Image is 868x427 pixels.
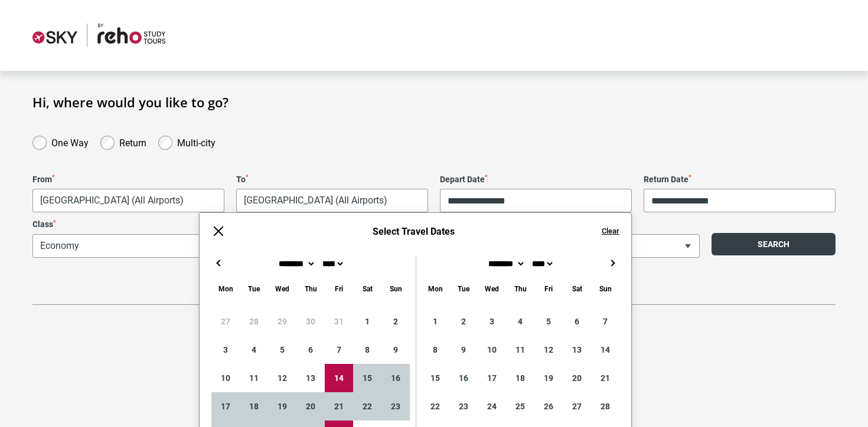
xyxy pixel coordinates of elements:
[325,364,353,392] div: 14
[534,392,563,421] div: 26
[421,336,449,364] div: 8
[32,175,224,185] label: From
[237,226,590,237] h6: Select Travel Dates
[506,307,534,336] div: 4
[381,307,410,336] div: 2
[211,392,240,421] div: 17
[353,392,381,421] div: 22
[296,336,325,364] div: 6
[268,307,296,336] div: 29
[534,282,563,295] div: Friday
[32,94,836,110] h1: Hi, where would you like to go?
[605,256,619,270] button: →
[449,336,478,364] div: 9
[478,282,506,295] div: Wednesday
[449,392,478,421] div: 23
[211,256,226,270] button: ←
[296,307,325,336] div: 30
[119,134,146,149] label: Return
[240,336,268,364] div: 4
[563,364,591,392] div: 20
[449,364,478,392] div: 16
[296,364,325,392] div: 13
[268,336,296,364] div: 5
[506,392,534,421] div: 25
[591,392,619,421] div: 28
[268,282,296,295] div: Wednesday
[325,307,353,336] div: 31
[381,282,410,295] div: Sunday
[33,235,360,257] span: Economy
[240,282,268,295] div: Tuesday
[591,364,619,392] div: 21
[563,307,591,336] div: 6
[506,282,534,295] div: Thursday
[353,282,381,295] div: Saturday
[478,364,506,392] div: 17
[449,282,478,295] div: Tuesday
[353,364,381,392] div: 15
[32,234,360,258] span: Economy
[211,307,240,336] div: 27
[240,392,268,421] div: 18
[563,392,591,421] div: 27
[177,134,216,149] label: Multi-city
[211,282,240,295] div: Monday
[421,282,449,295] div: Monday
[421,307,449,336] div: 1
[32,219,360,229] label: Class
[325,392,353,421] div: 21
[325,282,353,295] div: Friday
[325,336,353,364] div: 7
[591,336,619,364] div: 14
[240,364,268,392] div: 11
[534,307,563,336] div: 5
[644,175,836,185] label: Return Date
[506,336,534,364] div: 11
[33,189,224,212] span: Melbourne, Australia
[421,364,449,392] div: 15
[32,189,224,212] span: Melbourne, Australia
[381,364,410,392] div: 16
[268,392,296,421] div: 19
[51,134,89,149] label: One Way
[353,307,381,336] div: 1
[563,336,591,364] div: 13
[591,307,619,336] div: 7
[478,307,506,336] div: 3
[236,175,428,185] label: To
[268,364,296,392] div: 12
[353,336,381,364] div: 8
[211,364,240,392] div: 10
[602,226,619,237] button: Clear
[296,392,325,421] div: 20
[534,364,563,392] div: 19
[211,336,240,364] div: 3
[563,282,591,295] div: Saturday
[712,233,836,255] button: Search
[240,307,268,336] div: 28
[478,336,506,364] div: 10
[296,282,325,295] div: Thursday
[236,189,428,212] span: Tokyo, Japan
[478,392,506,421] div: 24
[449,307,478,336] div: 2
[534,336,563,364] div: 12
[421,392,449,421] div: 22
[381,392,410,421] div: 23
[506,364,534,392] div: 18
[381,336,410,364] div: 9
[440,175,632,185] label: Depart Date
[591,282,619,295] div: Sunday
[237,189,428,212] span: Tokyo, Japan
